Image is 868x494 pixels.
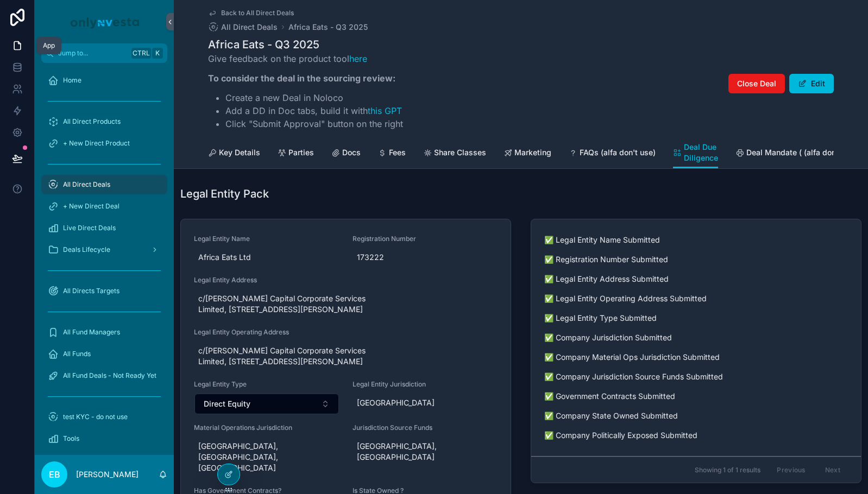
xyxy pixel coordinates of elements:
[43,41,55,50] div: App
[544,391,848,402] span: ✅ Government Contracts Submitted
[544,274,848,284] span: ✅ Legal Entity Address Submitted
[41,281,167,301] a: All Directs Targets
[180,186,269,201] h1: Legal Entity Pack
[684,142,718,163] span: Deal Due Diligence
[225,117,403,130] li: Click "Submit Approval" button on the right
[378,143,406,164] a: Fees
[737,78,776,89] span: Close Deal
[423,143,486,164] a: Share Classes
[63,202,119,211] span: + New Direct Deal
[63,245,110,254] span: Deals Lifecycle
[208,9,294,17] a: Back to All Direct Deals
[41,240,167,259] a: Deals Lifecycle
[198,293,493,315] span: c/[PERSON_NAME] Capital Corporate Services Limited, [STREET_ADDRESS][PERSON_NAME]
[198,252,335,263] span: Africa Eats Ltd
[504,143,551,164] a: Marketing
[58,49,127,58] span: Jump to...
[131,48,151,59] span: Ctrl
[580,147,656,158] span: FAQs (alfa don't use)
[735,143,861,164] a: Deal Mandate ( (alfa don't use))
[194,380,339,389] span: Legal Entity Type
[728,74,785,93] button: Close Deal
[194,235,339,243] span: Legal Entity Name
[544,254,848,265] span: ✅ Registration Number Submitted
[673,137,718,169] a: Deal Due Diligence
[225,104,403,117] li: Add a DD in Doc tabs, build it with
[63,350,91,358] span: All Funds
[288,22,368,33] a: Africa Eats - Q3 2025
[198,345,493,367] span: c/[PERSON_NAME] Capital Corporate Services Limited, [STREET_ADDRESS][PERSON_NAME]
[221,22,278,33] span: All Direct Deals
[219,147,260,158] span: Key Details
[41,134,167,153] a: + New Direct Product
[353,235,498,243] span: Registration Number
[194,394,339,414] button: Select Button
[63,117,121,126] span: All Direct Products
[198,441,335,473] span: [GEOGRAPHIC_DATA], [GEOGRAPHIC_DATA], [GEOGRAPHIC_DATA]
[76,469,139,480] p: [PERSON_NAME]
[357,441,494,463] span: [GEOGRAPHIC_DATA], [GEOGRAPHIC_DATA]
[569,143,656,164] a: FAQs (alfa don't use)
[41,407,167,427] a: test KYC - do not use
[41,71,167,90] a: Home
[41,112,167,131] a: All Direct Products
[68,13,140,30] img: App logo
[63,224,116,232] span: Live Direct Deals
[194,276,498,284] span: Legal Entity Address
[746,147,861,158] span: Deal Mandate ( (alfa don't use))
[63,139,130,148] span: + New Direct Product
[389,147,406,158] span: Fees
[544,430,848,441] span: ✅ Company Politically Exposed Submitted
[789,74,834,93] button: Edit
[41,322,167,342] a: All Fund Managers
[544,332,848,343] span: ✅ Company Jurisdiction Submitted
[531,219,861,457] a: ✅ Legal Entity Name Submitted✅ Registration Number Submitted✅ Legal Entity Address Submitted✅ Leg...
[208,52,403,65] p: Give feedback on the product tool
[63,413,128,421] span: test KYC - do not use
[63,371,156,380] span: All Fund Deals - Not Ready Yet
[357,252,494,263] span: 173222
[331,143,361,164] a: Docs
[49,468,60,481] span: EB
[208,73,395,84] strong: To consider the deal in the sourcing review:
[63,287,119,295] span: All Directs Targets
[225,91,403,104] li: Create a new Deal in Noloco
[221,9,294,17] span: Back to All Direct Deals
[514,147,551,158] span: Marketing
[544,371,848,382] span: ✅ Company Jurisdiction Source Funds Submitted
[368,105,402,116] a: this GPT
[353,423,498,432] span: Jurisdiction Source Funds
[288,147,314,158] span: Parties
[357,397,494,408] span: [GEOGRAPHIC_DATA]
[41,366,167,385] a: All Fund Deals - Not Ready Yet
[41,43,167,63] button: Jump to...CtrlK
[544,293,848,304] span: ✅ Legal Entity Operating Address Submitted
[342,147,361,158] span: Docs
[63,76,81,85] span: Home
[35,63,174,455] div: scrollable content
[41,344,167,364] a: All Funds
[695,466,760,474] span: Showing 1 of 1 results
[208,22,278,33] a: All Direct Deals
[544,352,848,363] span: ✅ Company Material Ops Jurisdiction Submitted
[41,175,167,194] a: All Direct Deals
[41,429,167,448] a: Tools
[204,398,250,409] span: Direct Equity
[194,328,498,337] span: Legal Entity Operating Address
[434,147,486,158] span: Share Classes
[194,423,339,432] span: Material Operations Jurisdiction
[208,37,403,52] h1: Africa Eats - Q3 2025
[63,180,110,189] span: All Direct Deals
[278,143,314,164] a: Parties
[41,197,167,216] a: + New Direct Deal
[544,410,848,421] span: ✅ Company State Owned Submitted
[544,235,848,245] span: ✅ Legal Entity Name Submitted
[208,143,260,164] a: Key Details
[353,380,498,389] span: Legal Entity Jurisdiction
[63,434,79,443] span: Tools
[153,49,162,58] span: K
[349,53,367,64] a: here
[544,313,848,324] span: ✅ Legal Entity Type Submitted
[63,328,120,337] span: All Fund Managers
